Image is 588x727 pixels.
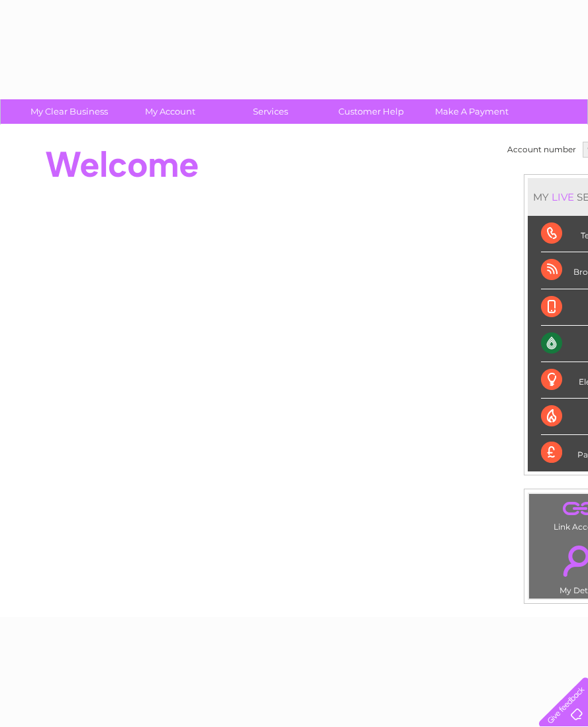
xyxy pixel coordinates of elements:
a: Customer Help [317,99,426,124]
a: Services [216,99,325,124]
td: Account number [504,138,579,161]
div: LIVE [549,191,577,203]
a: My Account [115,99,224,124]
a: Make A Payment [417,99,526,124]
a: My Clear Business [15,99,124,124]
